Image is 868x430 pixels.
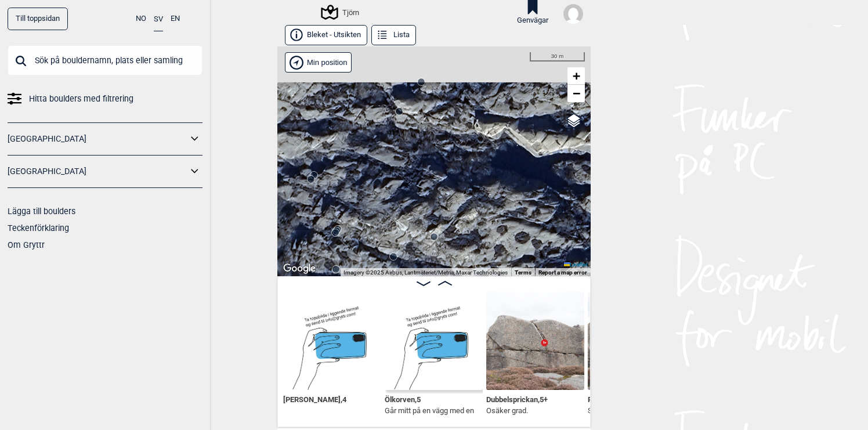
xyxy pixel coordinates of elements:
[538,269,587,276] a: Report a map error
[563,4,583,24] img: User fallback1
[280,261,319,276] a: Open this area in Google Maps (opens a new window)
[564,261,588,268] a: Leaflet
[385,292,483,390] img: Bilde Mangler
[285,25,367,45] button: Bleket - Utsikten
[588,393,670,404] span: På upptäcktsresa i ... , 6A
[573,86,580,100] span: −
[283,393,346,404] span: [PERSON_NAME] , 4
[171,8,180,30] button: EN
[563,108,585,133] a: Layers
[486,292,584,390] img: Dubbelsprickan 220913
[567,85,585,102] a: Zoom out
[323,5,359,19] div: Tjörn
[285,52,352,73] div: Vis min position
[530,52,585,62] div: 30 m
[8,8,68,30] a: Till toppsidan
[8,131,187,147] a: [GEOGRAPHIC_DATA]
[8,163,187,180] a: [GEOGRAPHIC_DATA]
[486,393,548,404] span: Dubbelsprickan , 5+
[343,269,508,276] span: Imagery ©2025 Airbus, Lantmäteriet/Metria, Maxar Technologies
[154,8,163,31] button: SV
[385,393,421,404] span: Ölkorven , 5
[8,207,75,216] a: Lägga till boulders
[283,292,381,390] img: Bilde Mangler
[280,261,319,276] img: Google
[515,269,531,276] a: Terms (opens in new tab)
[8,45,202,75] input: Sök på bouldernamn, plats eller samling
[567,67,585,85] a: Zoom in
[8,240,45,250] a: Om Gryttr
[588,405,670,417] p: Sprickorna till höger ingå
[136,8,146,30] button: NO
[8,91,202,107] a: Hitta boulders med filtrering
[573,68,580,83] span: +
[8,223,69,233] a: Teckenförklaring
[588,292,686,390] img: Pa upptacktsresa i Ucklum 220912
[385,405,474,417] p: Går mitt på en vägg med en
[486,405,548,417] p: Osäker grad.
[29,91,133,107] span: Hitta boulders med filtrering
[371,25,416,45] button: Lista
